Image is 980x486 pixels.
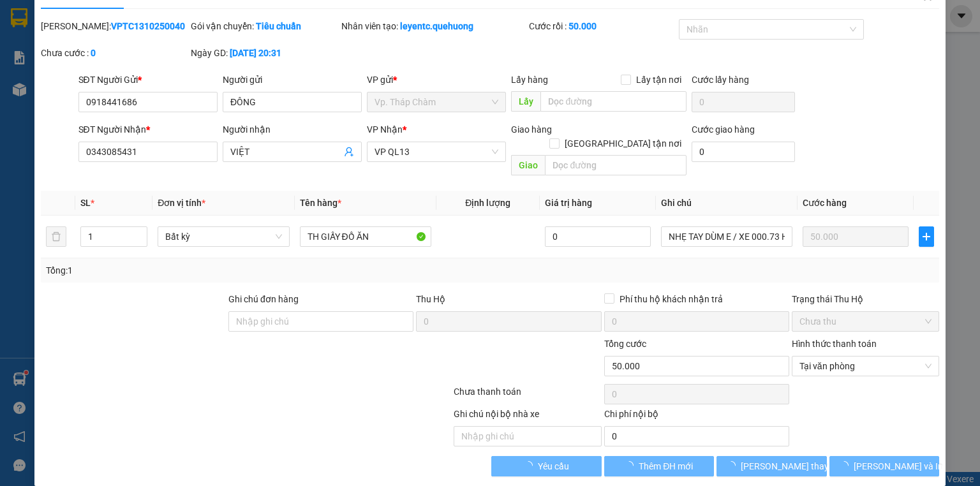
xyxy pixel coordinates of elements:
[692,142,795,162] input: Cước giao hàng
[604,456,715,476] button: Thêm ĐH mới
[452,385,602,407] div: Chưa thanh toán
[614,292,728,306] span: Phí thu hộ khách nhận trả
[829,456,940,476] button: [PERSON_NAME] và In
[375,92,498,112] span: Vp. Tháp Chàm
[792,339,877,349] label: Hình thức thanh toán
[692,75,749,85] label: Cước lấy hàng
[840,461,854,470] span: loading
[604,339,646,349] span: Tổng cước
[540,91,687,112] input: Dọc đường
[919,226,934,247] button: plus
[491,456,602,476] button: Yêu cầu
[799,357,932,376] span: Tại văn phòng
[538,459,569,473] span: Yêu cầu
[300,198,341,208] span: Tên hàng
[741,459,843,473] span: [PERSON_NAME] thay đổi
[568,21,597,31] b: 50.000
[82,18,122,122] b: Biên nhận gởi hàng hóa
[78,122,218,136] div: SĐT Người Nhận
[41,19,188,33] div: [PERSON_NAME]:
[625,461,639,470] span: loading
[158,198,205,208] span: Đơn vị tính
[228,294,299,304] label: Ghi chú đơn hàng
[656,191,798,216] th: Ghi chú
[400,21,473,31] b: leyentc.quehuong
[545,198,592,208] span: Giá trị hàng
[230,48,281,58] b: [DATE] 20:31
[604,407,789,426] div: Chi phí nội bộ
[454,426,601,446] input: Nhập ghi chú
[228,311,413,332] input: Ghi chú đơn hàng
[727,461,741,470] span: loading
[454,407,601,426] div: Ghi chú nội bộ nhà xe
[367,73,506,87] div: VP gửi
[854,459,943,473] span: [PERSON_NAME] và In
[511,75,548,85] span: Lấy hàng
[631,73,687,87] span: Lấy tận nơi
[716,456,827,476] button: [PERSON_NAME] thay đổi
[91,48,96,58] b: 0
[165,227,281,246] span: Bất kỳ
[803,198,847,208] span: Cước hàng
[803,226,909,247] input: 0
[511,91,540,112] span: Lấy
[919,232,933,242] span: plus
[692,92,795,112] input: Cước lấy hàng
[223,122,362,136] div: Người nhận
[341,19,526,33] div: Nhân viên tạo:
[16,82,70,142] b: An Anh Limousine
[191,19,338,33] div: Gói vận chuyển:
[223,73,362,87] div: Người gửi
[367,124,403,135] span: VP Nhận
[661,226,792,247] input: Ghi Chú
[529,19,676,33] div: Cước rồi :
[46,263,379,277] div: Tổng: 1
[80,198,91,208] span: SL
[560,136,687,151] span: [GEOGRAPHIC_DATA] tận nơi
[639,459,693,473] span: Thêm ĐH mới
[799,312,932,331] span: Chưa thu
[111,21,185,31] b: VPTC1310250040
[41,46,188,60] div: Chưa cước :
[692,124,755,135] label: Cước giao hàng
[465,198,510,208] span: Định lượng
[46,226,66,247] button: delete
[375,142,498,161] span: VP QL13
[191,46,338,60] div: Ngày GD:
[511,124,552,135] span: Giao hàng
[545,155,687,175] input: Dọc đường
[792,292,939,306] div: Trạng thái Thu Hộ
[416,294,445,304] span: Thu Hộ
[78,73,218,87] div: SĐT Người Gửi
[256,21,301,31] b: Tiêu chuẩn
[344,147,354,157] span: user-add
[300,226,431,247] input: VD: Bàn, Ghế
[511,155,545,175] span: Giao
[524,461,538,470] span: loading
